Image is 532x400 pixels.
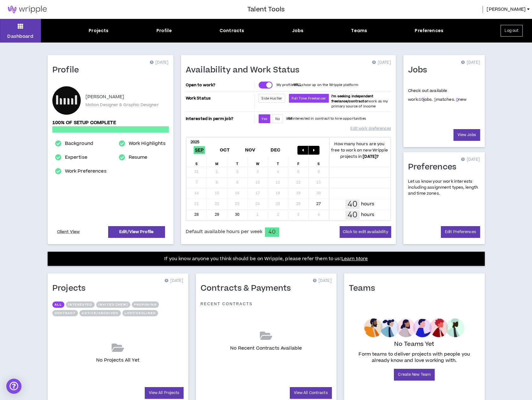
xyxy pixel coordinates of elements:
[287,116,292,121] strong: AM
[186,114,254,123] p: Interested in perm job?
[122,310,158,316] button: Lost/Declined
[96,301,130,308] button: Invited (new)
[108,226,165,238] a: Edit/View Profile
[156,27,172,34] div: Profile
[342,255,368,262] a: Learn More
[292,27,303,34] div: Jobs
[190,139,200,145] b: 2025
[329,141,390,160] p: How many hours are you free to work on new Wripple projects in
[248,157,268,167] div: W
[290,387,332,399] a: View All Contracts
[408,162,461,172] h1: Preferences
[6,379,21,394] div: Open Intercom Messenger
[487,6,526,13] span: [PERSON_NAME]
[186,65,304,75] h1: Availability and Work Status
[456,97,467,102] span: new
[52,283,91,294] h1: Projects
[363,154,379,159] b: [DATE] ?
[132,301,159,308] button: Proposing
[145,387,184,399] a: View All Projects
[269,146,282,154] span: Dec
[230,345,302,352] p: No Recent Contracts Available
[461,157,480,163] p: [DATE]
[66,301,95,308] button: Interested
[419,97,423,102] a: 10
[309,157,329,167] div: S
[394,369,435,380] a: Create New Team
[129,154,148,161] a: Resume
[500,25,523,37] button: Log out
[186,228,262,235] span: Default available hours per week
[268,157,289,167] div: T
[350,123,391,134] a: Edit work preferences
[186,94,254,103] p: Work Status
[261,96,282,101] span: Side Hustler
[194,146,205,154] span: Sep
[461,60,480,66] p: [DATE]
[351,27,367,34] div: Teams
[207,157,227,167] div: M
[434,97,455,102] span: matches.
[89,27,108,34] div: Projects
[52,119,169,126] p: 100% of setup complete
[415,27,443,34] div: Preferences
[408,88,467,102] p: Check out available work:
[201,301,253,306] p: Recent Contracts
[419,97,433,102] span: jobs.
[331,94,388,109] span: work as my primary source of income
[85,93,125,101] p: [PERSON_NAME]
[56,226,81,237] a: Client View
[441,226,480,238] a: Edit Preferences
[219,27,244,34] div: Contracts
[408,179,480,197] p: Let us know your work interests including assignment types, length and time zones.
[65,140,93,147] a: Background
[247,5,285,14] h3: Talent Tools
[219,146,231,154] span: Oct
[52,65,84,75] h1: Profile
[7,33,33,40] p: Dashboard
[434,97,436,102] a: 5
[351,351,477,364] p: Form teams to deliver projects with people you already know and love working with.
[96,357,139,364] p: No Projects All Yet
[276,83,358,88] p: My profile show up on the Wripple platform
[52,86,81,115] div: Hayden L.
[349,283,380,294] h1: Teams
[164,278,183,284] p: [DATE]
[52,310,78,316] button: Contract
[361,201,374,208] p: hours
[65,154,87,161] a: Expertise
[85,102,159,108] p: Motion Designer & Graphic Designer
[149,60,168,66] p: [DATE]
[331,94,373,104] b: I'm seeking independent freelance/contractor
[313,278,331,284] p: [DATE]
[52,301,64,308] button: All
[408,65,432,75] h1: Jobs
[372,60,391,66] p: [DATE]
[288,157,309,167] div: F
[361,211,374,218] p: hours
[65,168,106,175] a: Work Preferences
[294,83,302,87] strong: WILL
[364,318,465,337] img: empty
[187,157,207,167] div: S
[227,157,248,167] div: T
[453,129,480,141] a: View Jobs
[186,83,254,88] p: Open to work?
[164,255,368,263] p: If you know anyone you think should be on Wripple, please refer them to us!
[275,117,280,121] span: No
[394,340,435,349] p: No Teams Yet
[286,116,366,121] p: I interested in contract to hire opportunities
[340,226,391,238] button: Click to edit availability
[201,283,296,294] h1: Contracts & Payments
[79,310,121,316] button: Active/Archived
[261,117,267,121] span: Yes
[129,140,166,147] a: Work Highlights
[456,97,458,102] a: 0
[244,146,257,154] span: Nov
